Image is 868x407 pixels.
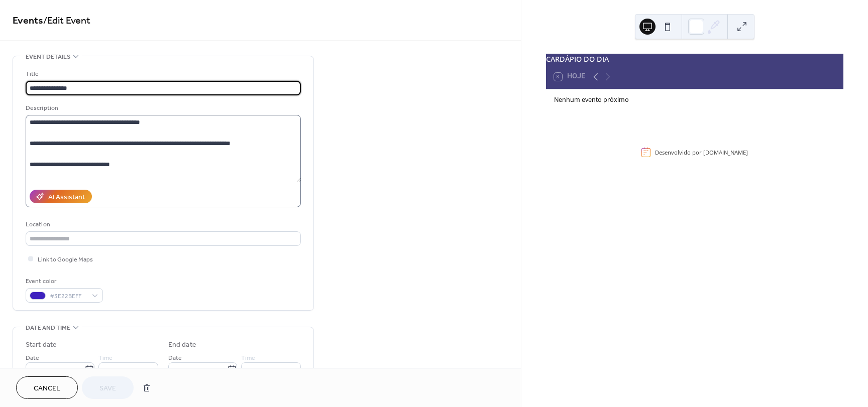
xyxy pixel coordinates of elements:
div: End date [168,340,196,350]
div: AI Assistant [48,192,85,203]
span: Date and time [26,323,70,333]
a: [DOMAIN_NAME] [703,149,748,156]
button: Cancel [16,376,78,399]
div: Title [26,69,299,79]
div: CARDÁPIO DO DIA [546,54,843,65]
div: Desenvolvido por [655,149,748,156]
div: Nenhum evento próximo [554,95,835,105]
a: Events [13,11,43,31]
span: Cancel [34,383,60,394]
span: Date [168,353,182,363]
span: Time [241,353,255,363]
span: Link to Google Maps [38,254,93,265]
span: / Edit Event [43,11,90,31]
button: AI Assistant [30,190,92,203]
div: Event color [26,276,101,287]
div: Location [26,219,299,230]
span: Date [26,353,39,363]
span: #3E22BEFF [50,291,87,302]
div: Description [26,103,299,113]
span: Time [98,353,113,363]
div: Start date [26,340,57,350]
span: Event details [26,52,70,62]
